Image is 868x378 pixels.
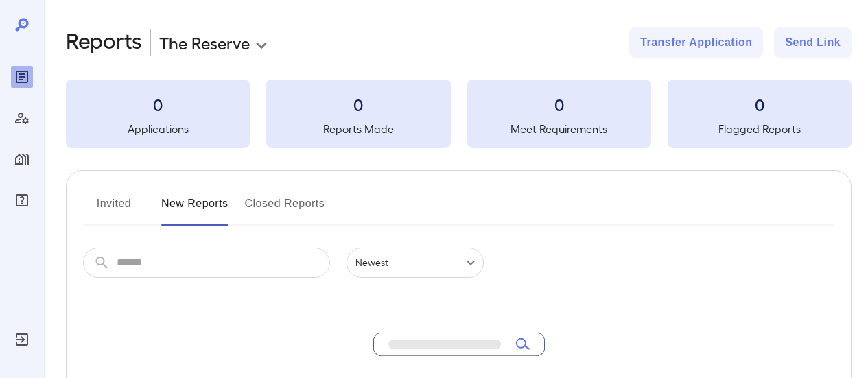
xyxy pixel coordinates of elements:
[467,93,651,115] h3: 0
[266,121,450,137] h5: Reports Made
[774,27,852,58] button: Send Link
[347,248,484,278] div: Newest
[11,107,33,129] div: Manage Users
[161,193,228,226] button: New Reports
[159,32,250,54] p: The Reserve
[11,66,33,88] div: Reports
[66,121,250,137] h5: Applications
[11,148,33,170] div: Manage Properties
[11,189,33,211] div: FAQ
[66,80,852,148] summary: 0Applications0Reports Made0Meet Requirements0Flagged Reports
[467,121,651,137] h5: Meet Requirements
[629,27,763,58] button: Transfer Application
[245,193,325,226] button: Closed Reports
[11,329,33,351] div: Log Out
[83,193,145,226] button: Invited
[668,121,852,137] h5: Flagged Reports
[668,93,852,115] h3: 0
[66,93,250,115] h3: 0
[66,27,142,58] h2: Reports
[266,93,450,115] h3: 0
